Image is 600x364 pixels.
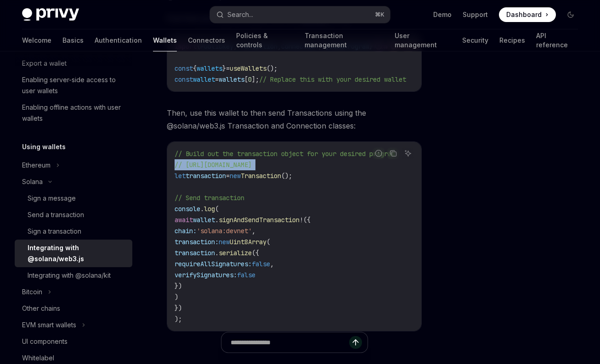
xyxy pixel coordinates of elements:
div: Whitelabel [22,353,54,364]
a: Send a transaction [15,207,132,223]
span: // [URL][DOMAIN_NAME] [175,161,252,169]
span: false [252,260,270,268]
span: const [175,75,193,84]
span: ({ [252,249,259,257]
a: Welcome [22,29,51,51]
div: Integrating with @solana/kit [28,270,111,281]
img: dark logo [22,8,79,21]
span: wallets [219,75,244,84]
span: serialize [219,249,252,257]
span: ({ [303,216,311,224]
a: Dashboard [499,7,556,22]
span: . [215,249,219,257]
a: Transaction management [305,29,384,51]
a: Authentication [95,29,142,51]
span: useWallets [230,64,266,73]
a: API reference [536,29,578,51]
span: ]; [252,75,259,84]
a: Enabling offline actions with user wallets [15,99,132,127]
span: ) [175,293,178,301]
span: ); [175,315,182,323]
div: EVM smart wallets [22,319,76,330]
span: Dashboard [506,10,542,19]
button: Ask AI [402,147,414,159]
span: (); [281,172,292,180]
div: UI components [22,336,68,347]
span: const [175,64,193,73]
button: Copy the contents from the code block [387,147,399,159]
span: let [175,172,186,180]
span: = [215,75,219,84]
div: Solana [22,176,43,187]
div: Enabling server-side access to user wallets [22,74,127,96]
a: Support [463,10,488,19]
a: Security [462,29,488,51]
span: { [193,64,197,73]
a: User management [395,29,451,51]
span: console [175,205,200,213]
span: new [219,238,230,246]
span: // Replace this with your desired wallet [259,75,406,84]
div: Search... [227,9,253,20]
button: Send message [349,336,362,349]
span: } [222,64,226,73]
span: // Send transaction [175,194,244,202]
button: Search...⌘K [210,6,391,23]
span: new [230,172,241,180]
h5: Using wallets [22,141,66,152]
span: wallets [197,64,222,73]
span: Uint8Array [230,238,266,246]
div: Ethereum [22,160,51,171]
div: Other chains [22,303,60,314]
div: Sign a transaction [28,226,81,237]
button: Toggle dark mode [563,7,578,22]
span: Transaction [241,172,281,180]
span: transaction: [175,238,219,246]
a: Enabling server-side access to user wallets [15,72,132,99]
span: signAndSendTransaction [219,216,300,224]
div: Enabling offline actions with user wallets [22,102,127,124]
a: Wallets [153,29,177,51]
a: Sign a message [15,190,132,207]
span: ⌘ K [375,11,385,18]
a: Recipes [499,29,525,51]
a: UI components [15,333,132,350]
a: Connectors [188,29,225,51]
span: [ [244,75,248,84]
div: Integrating with @solana/web3.js [28,242,127,264]
div: Bitcoin [22,286,42,297]
span: // Build out the transaction object for your desired program [175,150,395,158]
a: Basics [62,29,84,51]
span: ( [215,205,219,213]
span: = [226,64,230,73]
a: Policies & controls [236,29,294,51]
a: Demo [433,10,452,19]
span: requireAllSignatures: [175,260,252,268]
a: Integrating with @solana/web3.js [15,240,132,267]
span: , [270,260,274,268]
span: transaction [186,172,226,180]
span: chain: [175,227,197,235]
span: Then, use this wallet to then send Transactions using the @solana/web3.js Transaction and Connect... [167,106,422,132]
span: ! [300,216,303,224]
span: log [204,205,215,213]
span: }) [175,304,182,312]
a: Integrating with @solana/kit [15,267,132,284]
span: false [237,271,255,279]
span: verifySignatures: [175,271,237,279]
span: wallet [193,75,215,84]
span: . [215,216,219,224]
a: Other chains [15,300,132,317]
span: = [226,172,230,180]
button: Report incorrect code [373,147,385,159]
span: , [252,227,255,235]
span: }) [175,282,182,290]
span: transaction [175,249,215,257]
span: . [200,205,204,213]
span: wallet [193,216,215,224]
a: Sign a transaction [15,223,132,240]
div: Send a transaction [28,209,84,220]
span: await [175,216,193,224]
span: ( [266,238,270,246]
div: Sign a message [28,193,76,204]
